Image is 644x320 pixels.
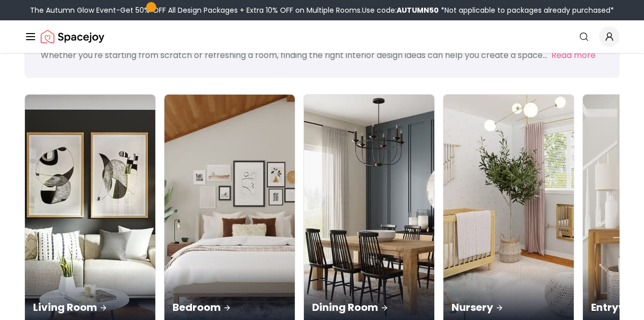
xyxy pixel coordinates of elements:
span: *Not applicable to packages already purchased* [439,5,614,15]
p: Living Room [33,300,147,314]
p: Nursery [452,300,566,314]
a: Spacejoy [41,26,104,47]
p: Bedroom [173,300,287,314]
img: Spacejoy Logo [41,26,104,47]
span: Use code: [362,5,439,15]
b: AUTUMN50 [397,5,439,15]
button: Read more [551,49,596,62]
nav: Global [24,20,620,53]
div: The Autumn Glow Event-Get 50% OFF All Design Packages + Extra 10% OFF on Multiple Rooms. [30,5,614,15]
p: Dining Room [312,300,426,314]
p: Whether you're starting from scratch or refreshing a room, finding the right interior design idea... [41,49,547,61]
